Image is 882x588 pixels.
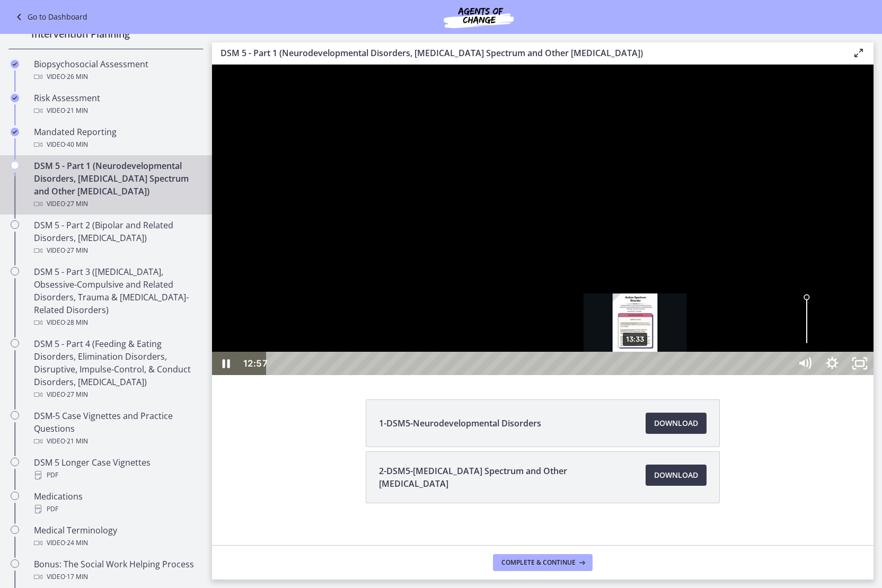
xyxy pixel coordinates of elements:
i: Completed [11,94,19,102]
div: Video [34,316,199,329]
span: · 26 min [65,70,88,83]
div: Video [34,70,199,83]
span: Complete & continue [501,558,576,567]
span: · 21 min [65,435,88,448]
div: Video [34,104,199,117]
img: Agents of Change [415,4,542,30]
div: Biopsychosocial Assessment [34,58,199,83]
span: 2-DSM5-[MEDICAL_DATA] Spectrum and Other [MEDICAL_DATA] [379,465,633,490]
h3: DSM 5 - Part 1 (Neurodevelopmental Disorders, [MEDICAL_DATA] Spectrum and Other [MEDICAL_DATA]) [220,47,835,59]
span: · 27 min [65,388,88,401]
span: · 17 min [65,571,88,583]
div: Mandated Reporting [34,126,199,151]
div: Video [34,138,199,151]
div: DSM 5 - Part 4 (Feeding & Eating Disorders, Elimination Disorders, Disruptive, Impulse-Control, &... [34,337,199,401]
div: Video [34,435,199,448]
i: Completed [11,128,19,136]
span: 1-DSM5-Neurodevelopmental Disorders [379,417,541,430]
i: Completed [11,60,19,68]
div: DSM 5 Longer Case Vignettes [34,456,199,482]
div: DSM-5 Case Vignettes and Practice Questions [34,409,199,448]
button: Complete & continue [493,554,593,571]
div: PDF [34,503,199,515]
div: Volume [584,224,606,287]
div: Video [34,571,199,583]
div: Risk Assessment [34,92,199,117]
div: PDF [34,469,199,482]
div: Video [34,388,199,401]
div: Bonus: The Social Work Helping Process [34,558,199,583]
span: · 27 min [65,198,88,210]
div: Video [34,244,199,257]
div: Video [34,198,199,210]
span: · 28 min [65,316,88,329]
div: DSM 5 - Part 2 (Bipolar and Related Disorders, [MEDICAL_DATA]) [34,219,199,257]
span: Download [654,469,698,482]
span: Download [654,417,698,430]
iframe: To enrich screen reader interactions, please activate Accessibility in Grammarly extension settings [212,65,874,375]
button: Show settings menu [606,287,634,310]
div: Medical Terminology [34,524,199,549]
a: Download [646,413,707,434]
div: Medications [34,490,199,515]
a: Go to Dashboard [13,11,87,23]
span: · 27 min [65,244,88,257]
button: Mute [579,287,606,310]
a: Download [646,465,707,486]
span: · 24 min [65,537,88,549]
div: DSM 5 - Part 3 ([MEDICAL_DATA], Obsessive-Compulsive and Related Disorders, Trauma & [MEDICAL_DAT... [34,265,199,329]
span: · 40 min [65,138,88,151]
span: · 21 min [65,104,88,117]
div: DSM 5 - Part 1 (Neurodevelopmental Disorders, [MEDICAL_DATA] Spectrum and Other [MEDICAL_DATA]) [34,159,199,210]
div: Video [34,537,199,549]
button: Unfullscreen [634,287,661,310]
